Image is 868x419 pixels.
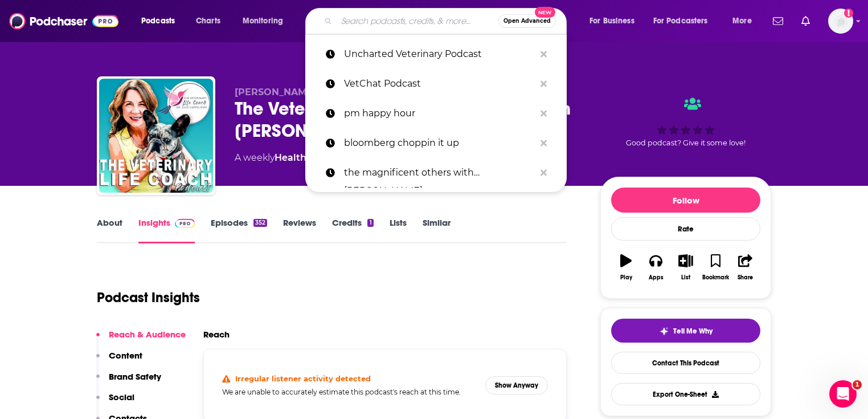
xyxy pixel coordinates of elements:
button: Share [731,247,760,288]
div: 1 [367,219,373,227]
p: the magnificent others with billy corgan [344,158,535,188]
h4: Irregular listener activity detected [235,374,371,383]
button: Apps [641,247,670,288]
a: Lists [390,217,407,243]
button: Content [96,350,142,371]
button: open menu [133,12,190,30]
a: the magnificent others with [PERSON_NAME] [305,158,567,188]
a: Uncharted Veterinary Podcast [305,39,567,69]
button: open menu [235,12,298,30]
div: Bookmark [702,274,729,281]
a: pm happy hour [305,99,567,128]
p: Content [109,350,142,361]
button: open menu [582,12,649,30]
div: List [681,274,690,281]
button: Show Anyway [485,376,548,394]
div: Search podcasts, credits, & more... [316,8,578,34]
a: Charts [189,12,227,30]
p: Brand Safety [109,371,161,382]
button: Social [96,392,134,413]
button: Follow [611,188,760,213]
span: Good podcast? Give it some love! [626,139,746,147]
span: More [732,13,752,29]
a: Health [275,152,306,163]
a: Contact This Podcast [611,352,760,374]
p: Uncharted Veterinary Podcast [344,39,535,69]
img: The Veterinary Life Coach® Podcast with Dr. Julie Cappel [99,79,213,193]
div: Share [738,274,753,281]
span: 1 [853,380,862,389]
div: Good podcast? Give it some love! [600,87,771,157]
div: 352 [253,219,267,227]
div: Apps [649,274,664,281]
button: Open AdvancedNew [498,14,556,28]
button: Bookmark [701,247,730,288]
span: New [535,7,555,18]
span: Open Advanced [503,18,551,24]
a: InsightsPodchaser Pro [138,217,195,243]
img: tell me why sparkle [660,327,669,336]
input: Search podcasts, credits, & more... [337,12,498,30]
h2: Reach [203,329,230,340]
h5: We are unable to accurately estimate this podcast's reach at this time. [222,388,476,396]
a: Similar [423,217,451,243]
a: Show notifications dropdown [797,11,814,31]
button: Show profile menu [828,9,853,34]
a: Episodes352 [211,217,267,243]
a: Show notifications dropdown [768,11,788,31]
span: For Podcasters [653,13,708,29]
p: Reach & Audience [109,329,186,340]
span: Podcasts [141,13,175,29]
p: bloomberg choppin it up [344,128,535,158]
span: Monitoring [243,13,283,29]
button: open menu [646,12,724,30]
button: Play [611,247,641,288]
button: List [671,247,701,288]
a: About [97,217,122,243]
a: Credits1 [332,217,373,243]
p: Social [109,392,134,402]
span: [PERSON_NAME] [235,87,316,97]
img: User Profile [828,9,853,34]
p: VetChat Podcast [344,69,535,99]
div: Rate [611,217,760,241]
a: bloomberg choppin it up [305,128,567,158]
button: Reach & Audience [96,329,186,350]
a: VetChat Podcast [305,69,567,99]
svg: Add a profile image [844,9,853,18]
iframe: Intercom live chat [829,380,857,408]
span: Tell Me Why [673,327,713,336]
p: pm happy hour [344,99,535,128]
button: open menu [724,12,766,30]
img: Podchaser - Follow, Share and Rate Podcasts [9,10,118,32]
button: tell me why sparkleTell Me Why [611,319,760,343]
div: Play [620,274,632,281]
h1: Podcast Insights [97,289,200,306]
button: Brand Safety [96,371,161,392]
span: For Business [589,13,634,29]
a: Reviews [283,217,316,243]
div: A weekly podcast [235,151,439,165]
img: Podchaser Pro [175,219,195,228]
span: Logged in as rpearson [828,9,853,34]
button: Export One-Sheet [611,383,760,405]
span: Charts [196,13,220,29]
